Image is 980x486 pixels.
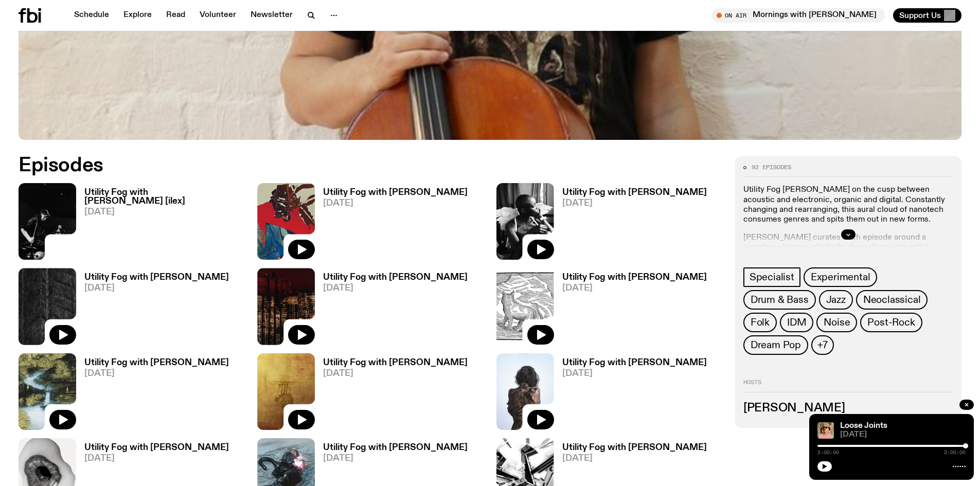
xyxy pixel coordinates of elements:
[893,8,961,23] button: Support Us
[751,294,809,305] span: Drum & Bass
[554,188,707,260] a: Utility Fog with [PERSON_NAME][DATE]
[323,358,468,367] h3: Utility Fog with [PERSON_NAME]
[117,8,158,23] a: Explore
[787,317,806,328] span: IDM
[554,273,707,345] a: Utility Fog with [PERSON_NAME][DATE]
[562,443,707,452] h3: Utility Fog with [PERSON_NAME]
[19,183,76,260] img: Image by Billy Zammit
[323,199,468,208] span: [DATE]
[315,358,468,430] a: Utility Fog with [PERSON_NAME][DATE]
[496,183,554,260] img: Cover of Ho99o9's album Tomorrow We Escape
[840,422,887,430] a: Loose Joints
[817,339,828,351] span: +7
[84,208,245,217] span: [DATE]
[257,183,315,260] img: Cover to Mikoo's album It Floats
[315,188,468,260] a: Utility Fog with [PERSON_NAME][DATE]
[819,290,853,310] a: Jazz
[68,8,115,23] a: Schedule
[562,369,707,378] span: [DATE]
[824,317,850,328] span: Noise
[867,317,915,328] span: Post-Rock
[323,284,468,293] span: [DATE]
[84,369,229,378] span: [DATE]
[257,353,315,430] img: Cover for EYDN's single "Gold"
[84,454,229,463] span: [DATE]
[496,268,554,345] img: Cover for Kansai Bruises by Valentina Magaletti & YPY
[84,284,229,293] span: [DATE]
[323,369,468,378] span: [DATE]
[257,268,315,345] img: Cover to (SAFETY HAZARD) مخاطر السلامة by electroneya, MARTINA and TNSXORDS
[496,353,554,430] img: Cover of Leese's album Δ
[743,267,800,287] a: Specialist
[811,335,834,355] button: +7
[19,156,643,175] h2: Episodes
[743,335,808,355] a: Dream Pop
[193,8,242,23] a: Volunteer
[562,188,707,197] h3: Utility Fog with [PERSON_NAME]
[323,454,468,463] span: [DATE]
[562,199,707,208] span: [DATE]
[562,454,707,463] span: [DATE]
[323,443,468,452] h3: Utility Fog with [PERSON_NAME]
[743,380,953,392] h2: Hosts
[562,284,707,293] span: [DATE]
[562,273,707,282] h3: Utility Fog with [PERSON_NAME]
[750,272,794,283] span: Specialist
[743,185,953,225] p: Utility Fog [PERSON_NAME] on the cusp between acoustic and electronic, organic and digital. Const...
[817,450,839,455] span: 2:00:00
[826,294,846,305] span: Jazz
[743,403,953,414] h3: [PERSON_NAME]
[856,290,928,310] a: Neoclassical
[817,422,834,439] img: Tyson stands in front of a paperbark tree wearing orange sunglasses, a suede bucket hat and a pin...
[751,317,770,328] span: Folk
[84,443,229,452] h3: Utility Fog with [PERSON_NAME]
[76,188,245,260] a: Utility Fog with [PERSON_NAME] [ilex][DATE]
[860,313,922,332] a: Post-Rock
[944,450,966,455] span: 2:00:00
[554,358,707,430] a: Utility Fog with [PERSON_NAME][DATE]
[751,339,801,351] span: Dream Pop
[76,358,229,430] a: Utility Fog with [PERSON_NAME][DATE]
[743,313,777,332] a: Folk
[323,273,468,282] h3: Utility Fog with [PERSON_NAME]
[780,313,813,332] a: IDM
[84,273,229,282] h3: Utility Fog with [PERSON_NAME]
[863,294,921,305] span: Neoclassical
[711,8,885,23] button: On AirMornings with [PERSON_NAME]
[19,353,76,430] img: Cover of Corps Citoyen album Barrani
[752,165,791,170] span: 92 episodes
[743,290,816,310] a: Drum & Bass
[315,273,468,345] a: Utility Fog with [PERSON_NAME][DATE]
[19,268,76,345] img: Cover of Giuseppe Ielasi's album "an insistence on material vol.2"
[899,11,941,20] span: Support Us
[816,313,857,332] a: Noise
[811,272,870,283] span: Experimental
[76,273,229,345] a: Utility Fog with [PERSON_NAME][DATE]
[160,8,191,23] a: Read
[84,188,245,206] h3: Utility Fog with [PERSON_NAME] [ilex]
[562,358,707,367] h3: Utility Fog with [PERSON_NAME]
[840,431,966,439] span: [DATE]
[804,267,878,287] a: Experimental
[323,188,468,197] h3: Utility Fog with [PERSON_NAME]
[84,358,229,367] h3: Utility Fog with [PERSON_NAME]
[244,8,299,23] a: Newsletter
